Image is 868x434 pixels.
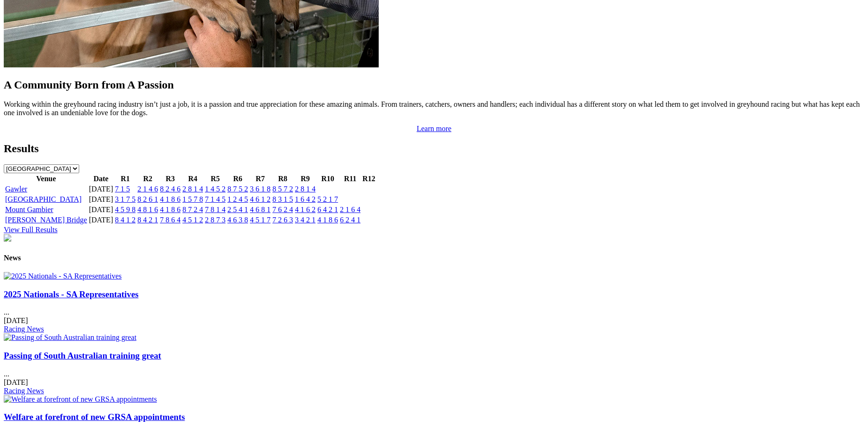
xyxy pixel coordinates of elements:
[5,185,27,193] a: Gawler
[227,216,248,224] a: 4 6 3 8
[5,206,53,213] a: Mount Gambier
[227,195,248,203] a: 1 2 4 5
[4,351,864,395] div: ...
[4,234,11,242] img: chasers_homepage.jpg
[5,216,87,224] a: [PERSON_NAME] Bridge
[4,100,864,117] p: Working within the greyhound racing industry isn’t just a job, it is a passion and true appreciat...
[340,206,360,213] a: 2 1 6 4
[4,325,44,333] a: Racing News
[89,174,114,184] th: Date
[272,185,293,193] a: 8 5 7 2
[89,205,114,214] td: [DATE]
[4,289,138,299] a: 2025 Nationals - SA Representatives
[4,142,864,155] h2: Results
[339,174,361,184] th: R11
[4,395,157,404] img: Welfare at forefront of new GRSA appointments
[249,174,271,184] th: R7
[317,216,338,224] a: 4 1 8 6
[115,206,135,213] a: 4 5 9 8
[272,174,293,184] th: R8
[295,185,315,193] a: 2 8 1 4
[160,216,180,224] a: 7 8 6 4
[114,174,136,184] th: R1
[182,174,203,184] th: R4
[227,174,248,184] th: R6
[137,185,158,193] a: 2 1 4 6
[417,125,451,132] a: Learn more
[115,216,135,224] a: 8 4 1 2
[160,195,180,203] a: 4 1 8 6
[137,174,158,184] th: R2
[89,195,114,204] td: [DATE]
[4,412,185,422] a: Welfare at forefront of new GRSA appointments
[4,333,136,342] img: Passing of South Australian training great
[159,174,181,184] th: R3
[137,206,158,213] a: 4 8 1 6
[182,195,203,203] a: 1 5 7 8
[4,272,122,280] img: 2025 Nationals - SA Representatives
[5,195,82,203] a: [GEOGRAPHIC_DATA]
[137,195,158,203] a: 8 2 6 1
[182,185,203,193] a: 2 8 1 4
[272,206,293,213] a: 7 6 2 4
[204,174,226,184] th: R5
[182,206,203,213] a: 8 7 2 4
[4,387,44,395] a: Racing News
[227,206,248,213] a: 2 5 4 1
[362,174,376,184] th: R12
[182,216,203,224] a: 4 5 1 2
[4,316,28,324] span: [DATE]
[205,195,225,203] a: 7 1 4 5
[4,351,161,360] a: Passing of South Australian training great
[205,206,225,213] a: 7 8 1 4
[115,195,135,203] a: 3 1 7 5
[4,226,58,234] a: View Full Results
[115,185,130,193] a: 7 1 5
[4,289,864,334] div: ...
[137,216,158,224] a: 8 4 2 1
[89,215,114,225] td: [DATE]
[205,185,225,193] a: 1 4 5 2
[272,195,293,203] a: 8 3 1 5
[294,174,316,184] th: R9
[295,195,315,203] a: 1 6 4 2
[4,79,864,91] h2: A Community Born from A Passion
[340,216,360,224] a: 6 2 4 1
[205,216,225,224] a: 2 8 7 3
[4,254,864,262] h4: News
[250,185,270,193] a: 3 6 1 8
[160,185,180,193] a: 8 2 4 6
[89,184,114,194] td: [DATE]
[317,195,338,203] a: 5 2 1 7
[272,216,293,224] a: 7 2 6 3
[250,216,270,224] a: 4 5 1 7
[317,206,338,213] a: 6 4 2 1
[4,378,28,386] span: [DATE]
[5,174,88,184] th: Venue
[250,206,270,213] a: 4 6 8 1
[250,195,270,203] a: 4 6 1 2
[295,216,315,224] a: 3 4 2 1
[295,206,315,213] a: 4 1 6 2
[227,185,248,193] a: 8 7 5 2
[317,174,338,184] th: R10
[160,206,180,213] a: 4 1 8 6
